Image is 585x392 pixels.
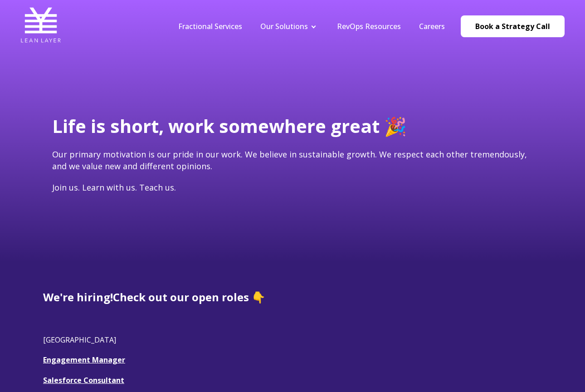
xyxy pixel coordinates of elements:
img: Lean Layer Logo [20,5,61,45]
a: RevOps Resources [337,21,401,31]
a: Our Solutions [260,21,308,31]
a: Engagement Manager [43,355,125,365]
span: Check out our open roles 👇 [113,289,265,304]
a: Salesforce Consultant [43,375,124,385]
span: Join us. Learn with us. Teach us. [52,182,176,193]
span: [GEOGRAPHIC_DATA] [43,335,116,345]
a: Careers [419,21,445,31]
span: Our primary motivation is our pride in our work. We believe in sustainable growth. We respect eac... [52,149,527,171]
div: Navigation Menu [169,21,454,31]
a: Fractional Services [178,21,242,31]
span: Life is short, work somewhere great 🎉 [52,113,407,138]
a: Book a Strategy Call [461,15,565,37]
span: We're hiring! [43,289,113,304]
